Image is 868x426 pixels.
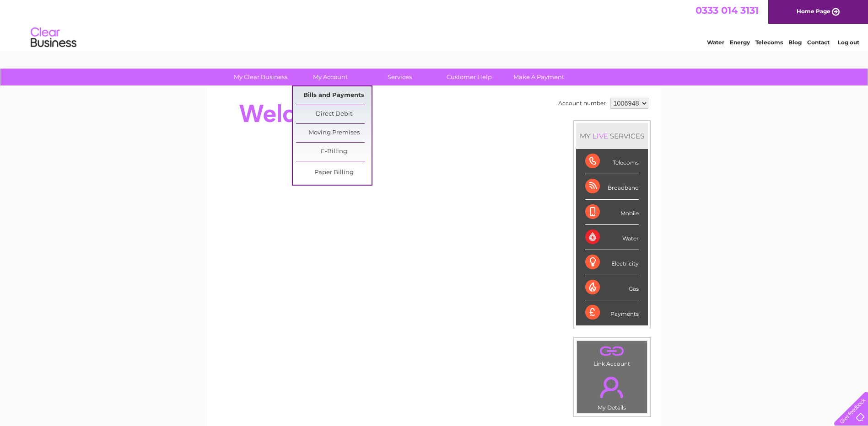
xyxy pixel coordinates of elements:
[296,124,372,142] a: Moving Premises
[807,39,830,46] a: Contact
[218,5,651,44] div: Clear Business is a trading name of Verastar Limited (registered in [GEOGRAPHIC_DATA] No. 3667643...
[788,39,802,46] a: Blog
[585,275,639,300] div: Gas
[707,39,724,46] a: Water
[585,174,639,199] div: Broadband
[501,69,577,85] a: Make A Payment
[579,343,645,359] a: .
[577,341,647,369] td: Link Account
[695,5,759,16] a: 0333 014 3131
[579,371,645,403] a: .
[585,225,639,250] div: Water
[577,369,647,414] td: My Details
[292,69,368,85] a: My Account
[576,123,648,149] div: MY SERVICES
[296,164,372,182] a: Paper Billing
[30,24,77,52] img: logo.png
[585,149,639,174] div: Telecoms
[223,69,298,85] a: My Clear Business
[556,96,608,111] td: Account number
[585,300,639,325] div: Payments
[755,39,783,46] a: Telecoms
[591,132,610,140] div: LIVE
[838,39,859,46] a: Log out
[431,69,507,85] a: Customer Help
[362,69,437,85] a: Services
[585,250,639,275] div: Electricity
[296,86,372,105] a: Bills and Payments
[730,39,750,46] a: Energy
[585,200,639,225] div: Mobile
[296,105,372,123] a: Direct Debit
[296,143,372,161] a: E-Billing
